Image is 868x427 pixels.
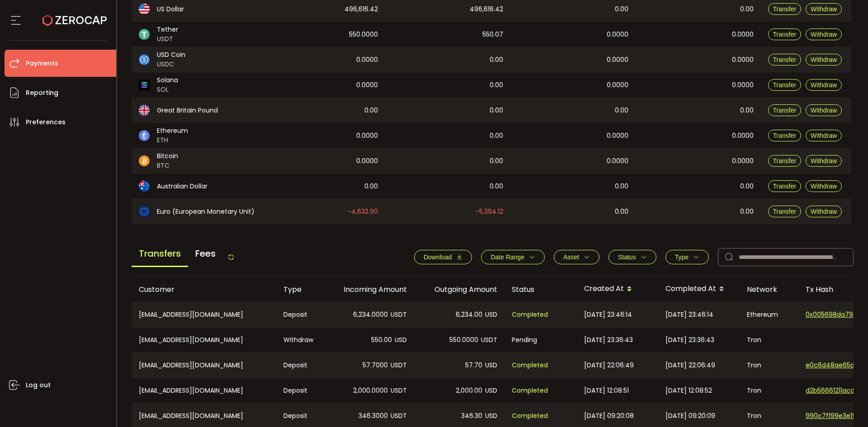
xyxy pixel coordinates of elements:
[476,206,503,217] span: -5,394.12
[139,54,150,65] img: usdc_portfolio.svg
[773,157,797,164] span: Transfer
[132,241,188,267] span: Transfers
[609,250,656,264] button: Status
[276,378,324,403] div: Deposit
[811,5,837,13] span: Withdraw
[26,116,66,129] span: Preferences
[481,335,497,345] span: USDT
[276,284,324,295] div: Type
[665,335,714,345] span: [DATE] 23:36:43
[658,282,740,297] div: Completed At
[768,3,802,15] button: Transfer
[490,181,503,192] span: 0.00
[806,180,842,192] button: Withdraw
[490,156,503,166] span: 0.00
[356,131,378,141] span: 0.0000
[157,50,185,60] span: USD Coin
[364,105,378,116] span: 0.00
[811,208,837,215] span: Withdraw
[26,57,58,70] span: Payments
[276,353,324,377] div: Deposit
[768,54,802,66] button: Transfer
[768,130,802,141] button: Transfer
[806,28,842,40] button: Withdraw
[26,379,51,392] span: Log out
[344,4,378,14] span: 496,616.42
[490,131,503,141] span: 0.00
[806,206,842,217] button: Withdraw
[157,161,178,170] span: BTC
[353,310,388,320] span: 6,234.0000
[806,54,842,66] button: Withdraw
[512,335,537,345] span: Pending
[615,206,628,217] span: 0.00
[139,29,150,40] img: usdt_portfolio.svg
[740,327,798,352] div: Tron
[353,385,388,396] span: 2,000.0000
[157,85,178,94] span: SOL
[456,310,482,320] span: 6,234.00
[490,80,503,90] span: 0.00
[139,80,150,90] img: sol_portfolio.png
[665,360,715,371] span: [DATE] 22:06:49
[512,385,548,396] span: Completed
[740,302,798,327] div: Ethereum
[768,206,802,217] button: Transfer
[470,4,503,14] span: 496,616.42
[732,131,754,141] span: 0.0000
[157,34,178,44] span: USDT
[139,105,150,116] img: gbp_portfolio.svg
[740,4,754,14] span: 0.00
[356,156,378,166] span: 0.0000
[512,360,548,371] span: Completed
[740,353,798,377] div: Tron
[132,284,276,295] div: Customer
[806,130,842,141] button: Withdraw
[675,253,689,261] span: Type
[607,131,628,141] span: 0.0000
[132,353,276,377] div: [EMAIL_ADDRESS][DOMAIN_NAME]
[424,253,452,261] span: Download
[806,3,842,15] button: Withdraw
[139,130,150,141] img: eth_portfolio.svg
[132,378,276,403] div: [EMAIL_ADDRESS][DOMAIN_NAME]
[485,360,497,371] span: USD
[773,5,797,13] span: Transfer
[740,378,798,403] div: Tron
[740,105,754,116] span: 0.00
[732,80,754,90] span: 0.0000
[823,384,868,427] iframe: Chat Widget
[615,4,628,14] span: 0.00
[391,310,407,320] span: USDT
[665,250,709,264] button: Type
[811,31,837,38] span: Withdraw
[811,157,837,164] span: Withdraw
[356,55,378,65] span: 0.0000
[481,250,545,264] button: Date Range
[768,180,802,192] button: Transfer
[615,105,628,116] span: 0.00
[773,107,797,114] span: Transfer
[363,360,388,371] span: 57.7000
[806,104,842,116] button: Withdraw
[732,29,754,40] span: 0.0000
[554,250,599,264] button: Asset
[371,335,392,345] span: 550.00
[607,29,628,40] span: 0.0000
[607,55,628,65] span: 0.0000
[490,55,503,65] span: 0.00
[584,411,634,421] span: [DATE] 09:20:08
[768,155,802,167] button: Transfer
[665,310,713,320] span: [DATE] 23:46:14
[132,327,276,352] div: [EMAIL_ADDRESS][DOMAIN_NAME]
[391,411,407,421] span: USDT
[607,156,628,166] span: 0.0000
[563,253,579,261] span: Asset
[740,206,754,217] span: 0.00
[26,86,58,99] span: Reporting
[491,253,524,261] span: Date Range
[768,28,802,40] button: Transfer
[811,81,837,89] span: Withdraw
[157,25,178,34] span: Tether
